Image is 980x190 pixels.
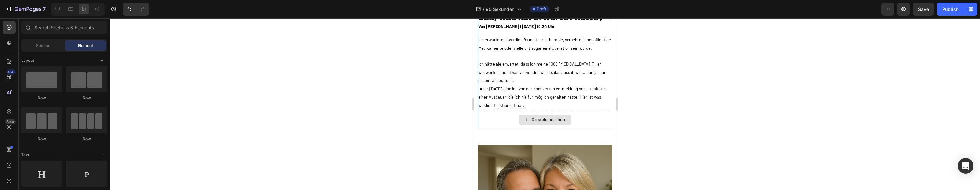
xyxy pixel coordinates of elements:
[43,5,46,13] p: 7
[97,150,107,160] span: Toggle open
[21,58,34,63] span: Layout
[486,6,514,13] span: 90 Sekunden
[942,6,958,13] div: Publish
[36,43,50,48] span: Section
[21,21,107,34] input: Search Sections & Elements
[474,18,616,190] iframe: Design area
[21,95,62,101] div: Row
[3,3,49,16] button: 7
[5,119,16,124] div: Beta
[97,55,107,66] span: Toggle open
[123,3,149,16] div: Undo/Redo
[537,6,546,12] span: Draft
[483,6,484,13] span: /
[66,136,107,142] div: Row
[913,3,934,16] button: Save
[937,3,964,16] button: Publish
[918,7,929,12] span: Save
[958,158,973,174] div: Open Intercom Messenger
[6,69,16,75] div: 450
[66,95,107,101] div: Row
[21,152,29,158] span: Text
[78,43,93,48] span: Element
[21,136,62,142] div: Row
